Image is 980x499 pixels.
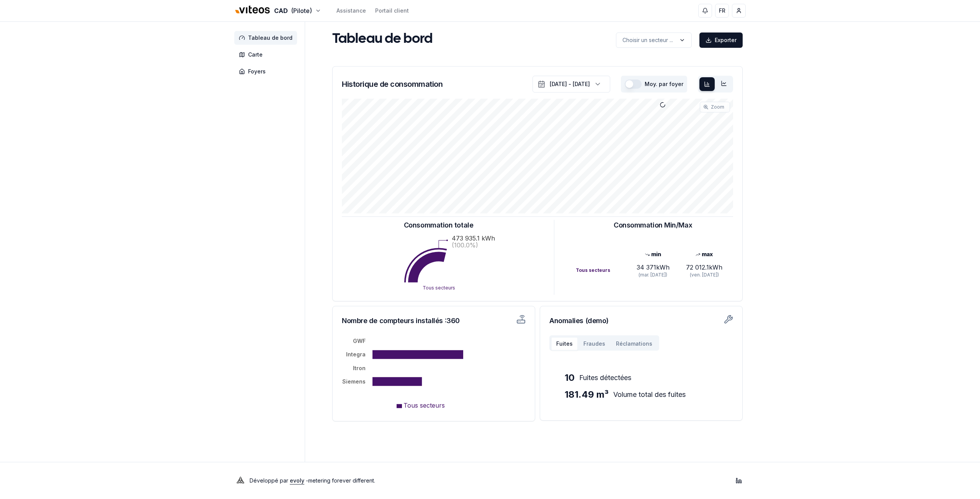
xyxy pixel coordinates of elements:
span: CAD [274,6,288,15]
p: Choisir un secteur ... [622,36,673,44]
a: evoly [290,477,304,484]
a: Portail client [375,7,409,15]
tspan: Itron [353,365,366,371]
h3: Nombre de compteurs installés : 360 [342,315,475,326]
div: [DATE] - [DATE] [550,80,590,88]
h3: Historique de consommation [342,79,443,89]
a: Assistance [336,7,366,15]
span: Tableau de bord [248,34,292,42]
span: Zoom [711,104,724,110]
button: Fraudes [578,337,611,351]
button: Exporter [699,33,743,48]
button: CAD(Pilote) [234,3,321,19]
span: Foyers [248,68,266,75]
text: 473 935.1 kWh [452,234,495,242]
div: 34 371 kWh [627,263,678,272]
span: FR [719,7,725,15]
a: Tableau de bord [234,31,300,45]
p: Développé par - metering forever different . [250,475,375,486]
span: 181.49 m³ [565,388,609,401]
button: label [616,33,692,48]
div: max [679,250,730,258]
a: Foyers [234,65,300,78]
div: (mar. [DATE]) [627,272,678,278]
span: 10 [565,372,575,384]
button: [DATE] - [DATE] [532,76,610,93]
img: Viteos - CAD Logo [234,1,271,19]
span: Carte [248,51,263,59]
div: (ven. [DATE]) [679,272,730,278]
button: Fuites [551,337,578,351]
div: Tous secteurs [576,267,627,273]
span: Volume total des fuites [613,389,686,400]
img: Evoly Logo [234,475,247,487]
button: FR [715,4,729,18]
h3: Consommation totale [404,220,473,231]
label: Moy. par foyer [645,81,683,87]
span: (Pilote) [291,6,312,15]
div: min [627,250,678,258]
div: 72 012.1 kWh [679,263,730,272]
h3: Consommation Min/Max [614,220,692,231]
span: Tous secteurs [403,401,445,409]
h1: Tableau de bord [332,32,433,47]
tspan: Integra [346,351,366,358]
text: Tous secteurs [422,285,455,291]
h3: Anomalies (demo) [549,315,733,326]
span: Fuites détectées [579,372,631,383]
tspan: GWF [353,338,366,344]
tspan: Siemens [342,378,366,385]
button: Réclamations [611,337,658,351]
a: Carte [234,48,300,62]
text: (100.0%) [452,241,478,249]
